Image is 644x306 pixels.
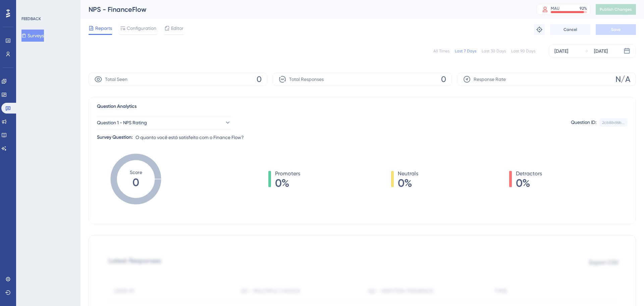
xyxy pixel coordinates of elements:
span: Configuration [127,24,156,32]
span: Question Analytics [97,102,137,111]
span: 0% [275,178,300,188]
span: Save [611,27,621,32]
div: Last 90 Days [511,48,535,54]
div: MAU [551,6,559,11]
span: 0% [398,178,418,188]
div: 2cb8bd6b... [602,120,625,125]
span: Question 1 - NPS Rating [97,119,147,127]
span: Publish Changes [600,7,632,12]
div: Last 30 Days [482,48,506,54]
tspan: Score [130,170,142,175]
span: Total Responses [289,75,324,83]
span: Response Rate [474,75,506,83]
button: Question 1 - NPS Rating [97,116,231,129]
div: Last 7 Days [455,48,476,54]
span: N/A [615,74,630,85]
span: Cancel [563,27,577,32]
span: 0 [441,74,446,85]
span: Reports [95,24,112,32]
div: NPS - FinanceFlow [89,5,520,14]
span: Neutrals [398,170,418,178]
button: Publish Changes [596,4,636,15]
button: Surveys [21,30,44,42]
div: [DATE] [554,47,568,55]
span: 0% [516,178,542,188]
div: Question ID: [571,118,596,127]
div: FEEDBACK [21,16,41,21]
div: 92 % [580,6,587,11]
button: Save [596,24,636,35]
button: Cancel [550,24,590,35]
span: Detractors [516,170,542,178]
div: Survey Question: [97,133,133,141]
span: O quanto você está satisfeito com o Finance Flow? [136,133,244,141]
div: All Times [433,48,449,54]
span: Editor [171,24,183,32]
tspan: 0 [132,176,139,189]
div: [DATE] [594,47,608,55]
span: Promoters [275,170,300,178]
span: Total Seen [105,75,127,83]
span: 0 [257,74,262,85]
